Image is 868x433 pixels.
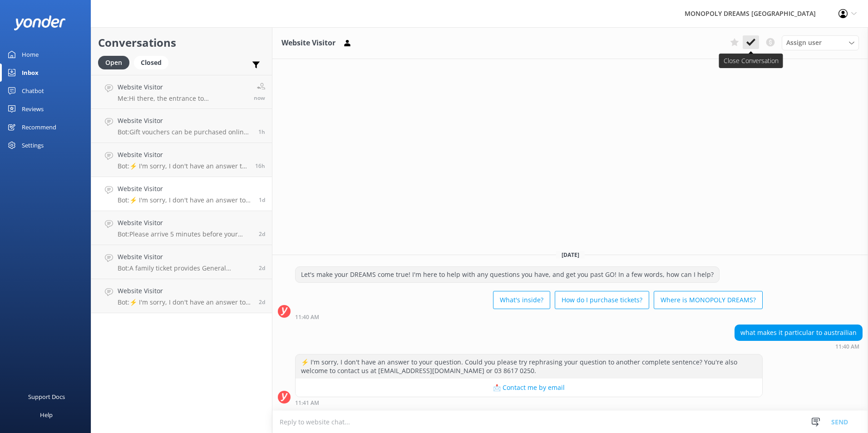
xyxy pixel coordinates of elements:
strong: 11:40 AM [835,344,859,349]
div: what makes it particular to austrailian [735,325,862,340]
a: Website VisitorBot:Gift vouchers can be purchased online at MONOPOLY DREAMS [GEOGRAPHIC_DATA]. If... [91,109,272,143]
h4: Website Visitor [118,116,252,126]
div: Oct 12 2025 11:40am (UTC +11:00) Australia/Sydney [295,314,763,320]
a: Closed [134,57,173,67]
p: Bot: Please arrive 5 minutes before your entry time. If you're running later than your session ti... [118,230,252,238]
span: [DATE] [556,251,585,259]
p: Bot: Gift vouchers can be purchased online at MONOPOLY DREAMS [GEOGRAPHIC_DATA]. If you're having... [118,128,252,136]
span: Oct 14 2025 09:16am (UTC +11:00) Australia/Sydney [258,128,265,136]
h3: Website Visitor [281,37,335,49]
div: Support Docs [28,388,65,406]
button: What's inside? [493,291,550,309]
div: ⚡ I'm sorry, I don't have an answer to your question. Could you please try rephrasing your questi... [296,354,762,379]
div: Let's make your DREAMS come true! I'm here to help with any questions you have, and get you past ... [296,267,719,282]
h4: Website Visitor [118,286,252,296]
a: Website VisitorBot:⚡ I'm sorry, I don't have an answer to your question. Could you please try rep... [91,143,272,177]
a: Website VisitorBot:⚡ I'm sorry, I don't have an answer to your question. Could you please try rep... [91,279,272,313]
span: Oct 12 2025 08:42am (UTC +11:00) Australia/Sydney [259,264,265,272]
div: Help [40,406,53,424]
a: Website VisitorBot:Please arrive 5 minutes before your entry time. If you're running later than y... [91,211,272,245]
h4: Website Visitor [118,184,252,194]
strong: 11:40 AM [295,315,319,320]
span: Oct 14 2025 10:26am (UTC +11:00) Australia/Sydney [254,94,265,102]
p: Bot: ⚡ I'm sorry, I don't have an answer to your question. Could you please try rephrasing your q... [118,162,248,170]
div: Assign User [782,35,859,50]
img: yonder-white-logo.png [14,15,66,30]
button: How do I purchase tickets? [555,291,649,309]
div: Chatbot [22,82,44,100]
span: Oct 12 2025 09:53am (UTC +11:00) Australia/Sydney [259,230,265,238]
div: Open [98,56,129,69]
a: Website VisitorBot:⚡ I'm sorry, I don't have an answer to your question. Could you please try rep... [91,177,272,211]
h4: Website Visitor [118,82,247,92]
h4: Website Visitor [118,252,252,262]
p: Bot: ⚡ I'm sorry, I don't have an answer to your question. Could you please try rephrasing your q... [118,298,252,306]
div: Inbox [22,64,39,82]
p: Me: Hi there, the entrance to [GEOGRAPHIC_DATA]'s carpark can be found on [GEOGRAPHIC_DATA], clos... [118,94,247,103]
a: Website VisitorMe:Hi there, the entrance to [GEOGRAPHIC_DATA]'s carpark can be found on [GEOGRAPH... [91,75,272,109]
strong: 11:41 AM [295,400,319,406]
button: 📩 Contact me by email [296,379,762,397]
span: Oct 11 2025 06:42pm (UTC +11:00) Australia/Sydney [259,298,265,306]
h4: Website Visitor [118,218,252,228]
div: Home [22,45,39,64]
span: Oct 12 2025 11:40am (UTC +11:00) Australia/Sydney [259,196,265,204]
a: Website VisitorBot:A family ticket provides General Admission for either 2 Adults and 2 Children,... [91,245,272,279]
button: Where is MONOPOLY DREAMS? [654,291,763,309]
div: Closed [134,56,168,69]
a: Open [98,57,134,67]
h2: Conversations [98,34,265,51]
div: Oct 12 2025 11:40am (UTC +11:00) Australia/Sydney [735,343,863,349]
span: Assign user [786,38,822,48]
span: Oct 13 2025 06:11pm (UTC +11:00) Australia/Sydney [255,162,265,170]
div: Reviews [22,100,44,118]
p: Bot: ⚡ I'm sorry, I don't have an answer to your question. Could you please try rephrasing your q... [118,196,252,204]
div: Settings [22,136,44,154]
div: Oct 12 2025 11:41am (UTC +11:00) Australia/Sydney [295,399,763,406]
p: Bot: A family ticket provides General Admission for either 2 Adults and 2 Children, or 1 Adult an... [118,264,252,272]
div: Recommend [22,118,56,136]
h4: Website Visitor [118,150,248,160]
